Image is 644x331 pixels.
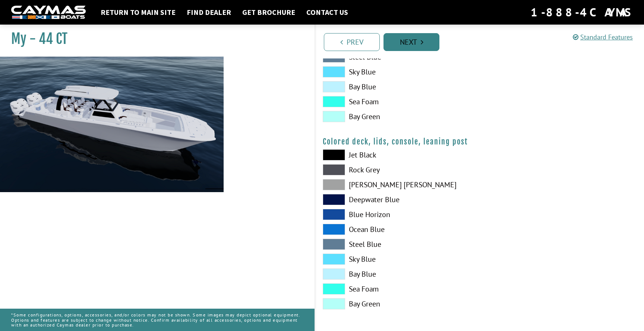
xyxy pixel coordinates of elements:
[323,137,637,146] h4: Colored deck, lids, console, leaning post
[323,194,472,205] label: Deepwater Blue
[11,309,303,331] p: *Some configurations, options, accessories, and/or colors may not be shown. Some images may depic...
[323,164,472,175] label: Rock Grey
[324,33,380,51] a: Prev
[323,224,472,235] label: Ocean Blue
[323,149,472,160] label: Jet Black
[323,283,472,295] label: Sea Foam
[322,32,644,51] ul: Pagination
[303,7,352,17] a: Contact Us
[323,209,472,220] label: Blue Horizon
[323,254,472,265] label: Sky Blue
[383,33,439,51] a: Next
[11,31,296,47] h1: My - 44 CT
[323,239,472,250] label: Steel Blue
[239,7,299,17] a: Get Brochure
[183,7,235,17] a: Find Dealer
[97,7,179,17] a: Return to main site
[531,4,633,20] div: 1-888-4CAYMAS
[323,111,472,122] label: Bay Green
[11,6,86,19] img: white-logo-c9c8dbefe5ff5ceceb0f0178aa75bf4bb51f6bca0971e226c86eb53dfe498488.png
[323,96,472,107] label: Sea Foam
[323,81,472,92] label: Bay Blue
[323,179,472,190] label: [PERSON_NAME] [PERSON_NAME]
[323,298,472,309] label: Bay Green
[323,268,472,280] label: Bay Blue
[323,66,472,77] label: Sky Blue
[573,33,633,41] a: Standard Features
